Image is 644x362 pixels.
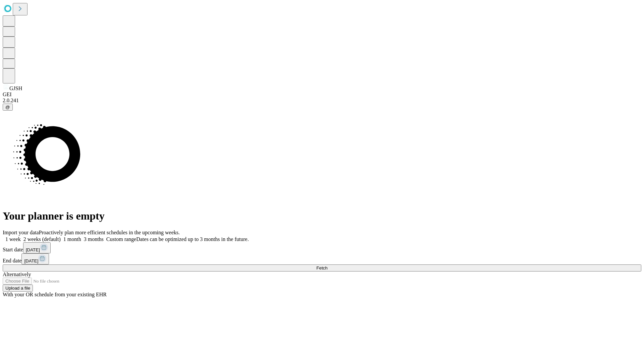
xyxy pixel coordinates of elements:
button: [DATE] [21,253,49,264]
span: With your OR schedule from your existing EHR [3,292,107,297]
span: 1 week [5,236,21,242]
span: 2 weeks (default) [23,236,61,242]
span: Custom range [106,236,136,242]
h1: Your planner is empty [3,210,641,222]
span: @ [5,105,10,110]
span: Fetch [316,265,327,270]
span: 3 months [84,236,104,242]
span: Alternatively [3,271,31,277]
span: Proactively plan more efficient schedules in the upcoming weeks. [39,230,180,235]
button: Fetch [3,264,641,271]
span: 1 month [63,236,81,242]
span: Dates can be optimized up to 3 months in the future. [136,236,249,242]
div: End date [3,253,641,264]
span: [DATE] [26,247,40,252]
div: GEI [3,92,641,98]
button: Upload a file [3,285,33,292]
span: Import your data [3,230,39,235]
span: [DATE] [24,258,38,263]
button: [DATE] [23,242,51,253]
span: GJSH [9,85,22,91]
div: Start date [3,242,641,253]
button: @ [3,104,13,111]
div: 2.0.241 [3,98,641,104]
